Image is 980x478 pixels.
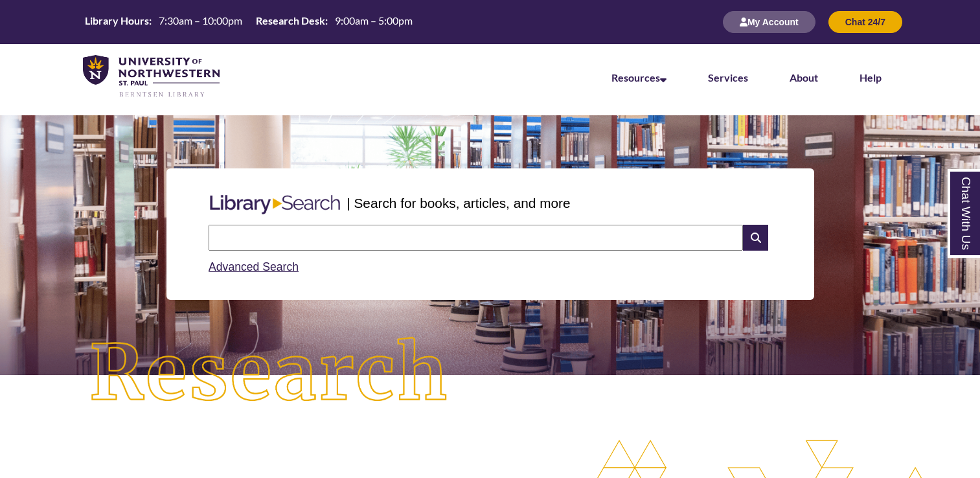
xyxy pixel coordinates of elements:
[828,16,902,27] a: Chat 24/7
[790,71,818,84] a: About
[335,14,413,27] span: 9:00am – 5:00pm
[80,14,418,30] table: Hours Today
[83,55,220,98] img: UNWSP Library Logo
[723,11,815,33] button: My Account
[828,11,902,33] button: Chat 24/7
[860,71,882,84] a: Help
[708,71,748,84] a: Services
[347,193,570,213] p: | Search for books, articles, and more
[611,71,667,84] a: Resources
[159,14,242,27] span: 7:30am – 10:00pm
[209,260,299,273] a: Advanced Search
[49,297,490,451] img: Research
[80,14,418,31] a: Hours Today
[80,14,154,28] th: Library Hours:
[723,16,815,27] a: My Account
[203,190,347,220] img: Libary Search
[743,225,768,251] i: Search
[251,14,330,28] th: Research Desk:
